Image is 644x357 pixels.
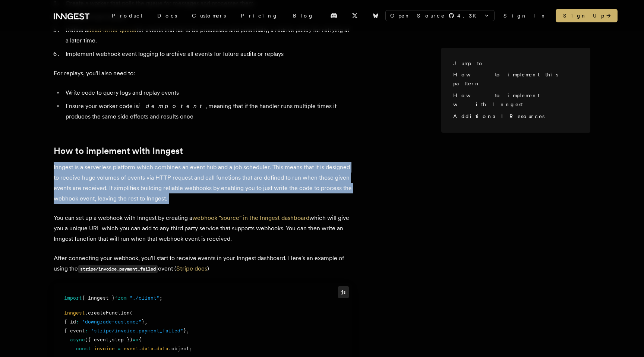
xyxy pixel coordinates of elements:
[64,295,82,301] span: import
[133,337,139,342] span: =>
[54,162,352,204] p: Inngest is a serverless platform which combines an event hub and a job scheduler. This means that...
[390,12,445,19] span: Open Source
[503,12,547,19] a: Sign In
[142,346,154,351] span: data
[104,9,150,22] div: Product
[453,72,558,86] a: How to implement this pattern
[367,10,384,22] a: Bluesky
[54,253,352,274] p: After connecting your webhook, you'll start to receive events in your Inngest dashboard. Here's a...
[457,12,481,19] span: 4.3 K
[118,346,121,351] span: =
[54,68,352,79] p: For replays, you'll also need to:
[160,295,162,301] span: ;
[453,60,572,67] h3: Jump to
[85,310,130,316] span: .createFunction
[76,319,79,325] span: :
[85,337,109,342] span: ({ event
[54,213,352,244] p: You can set up a webhook with Inngest by creating a which will give you a unique URL which you ca...
[130,295,160,301] span: "./client"
[85,328,88,334] span: :
[453,92,539,107] a: How to implement with Inngest
[70,337,85,342] span: async
[76,346,91,351] span: const
[138,102,205,110] em: idempotent
[176,265,207,272] a: Stripe docs
[186,328,189,334] span: ,
[150,9,184,22] a: Docs
[326,10,342,22] a: Discord
[63,88,352,98] li: Write code to query logs and replay events
[64,319,76,325] span: { id
[82,295,115,301] span: { inngest }
[112,337,133,342] span: step })
[157,346,168,351] span: data
[94,346,115,351] span: invoice
[63,101,352,122] li: Ensure your worker code is , meaning that if the handler runs multiple times it produces the same...
[63,25,352,46] li: Define a for events that fail to be processed and potentially, a redrive policy for retrying at a...
[64,310,85,316] span: inngest
[115,295,127,301] span: from
[64,328,85,334] span: { event
[63,49,352,59] li: Implement webhook event logging to archive all events for future audits or replays
[139,337,142,342] span: {
[154,346,157,351] span: .
[183,328,186,334] span: }
[347,10,363,22] a: X
[453,113,544,119] a: Additional Resources
[285,9,321,22] a: Blog
[91,328,183,334] span: "stripe/invoice.payment_failed"
[109,337,112,342] span: ,
[139,346,142,351] span: .
[82,319,142,325] span: "downgrade-customer"
[124,346,139,351] span: event
[78,265,158,273] code: stripe/invoice.payment_failed
[556,9,618,22] a: Sign Up
[233,9,285,22] a: Pricing
[168,346,192,351] span: .object;
[145,319,148,325] span: ,
[142,319,145,325] span: }
[338,286,349,298] div: js
[130,310,133,316] span: (
[54,146,352,156] h2: How to implement with Inngest
[184,9,233,22] a: Customers
[192,214,309,221] a: webhook "source" in the Inngest dashboard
